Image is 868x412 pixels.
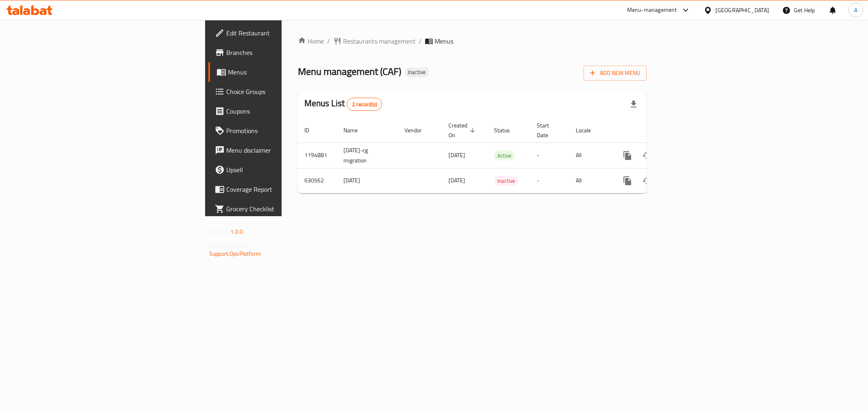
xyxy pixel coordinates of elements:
span: Branches [226,48,343,57]
button: Change Status [637,171,657,191]
span: ID [304,125,320,135]
div: Export file [624,94,643,114]
td: - [530,142,569,168]
button: more [618,146,637,165]
span: Menu management ( CAF ) [298,62,401,81]
div: Total records count [347,98,382,111]
td: All [569,142,611,168]
li: / [419,36,422,46]
a: Coverage Report [208,180,350,199]
span: Restaurants management [343,36,415,46]
button: Add New Menu [584,66,647,81]
td: - [530,168,569,193]
span: Menus [228,67,343,77]
span: Grocery Checklist [226,204,343,214]
span: Coverage Report [226,184,343,194]
a: Promotions [208,121,350,140]
h2: Menus List [304,97,382,111]
span: 1.0.0 [230,226,243,237]
a: Coupons [208,101,350,121]
span: Coupons [226,106,343,116]
table: enhanced table [298,118,702,193]
button: more [618,171,637,191]
a: Choice Groups [208,82,350,101]
td: [DATE] [337,168,398,193]
div: Inactive [404,68,429,77]
span: Inactive [494,176,518,186]
span: Version: [209,226,229,237]
nav: breadcrumb [298,36,647,46]
span: Get support on: [209,240,247,251]
span: Vendor [404,125,432,135]
span: A [854,6,857,15]
a: Upsell [208,160,350,180]
span: Choice Groups [226,87,343,96]
span: Menu disclaimer [226,145,343,155]
span: Edit Restaurant [226,28,343,38]
a: Restaurants management [333,36,415,46]
a: Branches [208,43,350,62]
span: Promotions [226,126,343,136]
span: [DATE] [448,150,465,160]
a: Grocery Checklist [208,199,350,219]
span: Menus [435,36,453,46]
span: Active [494,151,515,160]
td: [DATE]-cg migration [337,142,398,168]
span: Inactive [404,69,429,76]
td: All [569,168,611,193]
span: Created On [448,121,478,140]
a: Menus [208,62,350,82]
span: 2 record(s) [347,101,382,108]
div: Menu-management [627,5,677,15]
span: Status [494,125,520,135]
span: Name [343,125,368,135]
span: Upsell [226,165,343,175]
a: Menu disclaimer [208,140,350,160]
span: [DATE] [448,175,465,186]
span: Start Date [537,121,560,140]
span: Add New Menu [590,68,640,78]
a: Support.OpsPlatform [209,248,261,259]
span: Locale [576,125,601,135]
button: Change Status [637,146,657,165]
a: Edit Restaurant [208,23,350,43]
div: [GEOGRAPHIC_DATA] [715,6,769,15]
th: Actions [611,118,702,143]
